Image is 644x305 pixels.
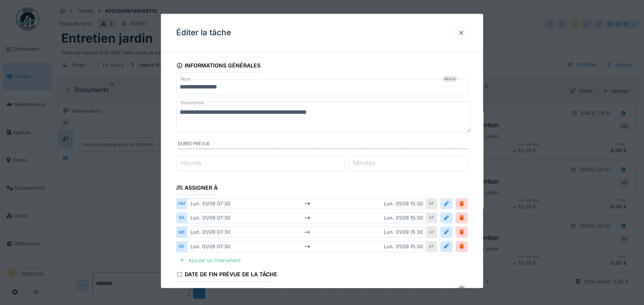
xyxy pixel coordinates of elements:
label: Heures [179,158,203,167]
div: Date de fin prévue de la tâche [176,269,277,282]
div: Informations générales [176,60,261,73]
h3: Éditer la tâche [176,28,231,38]
div: lun. 01/09 07:30 lun. 01/09 15:30 [187,241,426,252]
div: AF [426,198,437,209]
label: Durée prévue [178,141,468,149]
div: HM [176,198,187,209]
div: lun. 01/09 07:30 lun. 01/09 15:30 [187,212,426,223]
div: AF [426,226,437,238]
div: ME [176,226,187,238]
div: lun. 01/09 07:30 lun. 01/09 15:30 [187,226,426,238]
label: Minutes [351,158,377,167]
div: AF [426,241,437,252]
div: Requis [443,76,457,82]
div: lun. 01/09 07:30 lun. 01/09 15:30 [187,198,426,209]
div: AF [426,212,437,223]
div: Ajouter un intervenant [176,255,244,266]
div: RA [176,212,187,223]
div: Assigner à [176,182,218,195]
label: Nom [179,76,192,82]
div: RE [176,241,187,252]
label: Description [179,98,206,108]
